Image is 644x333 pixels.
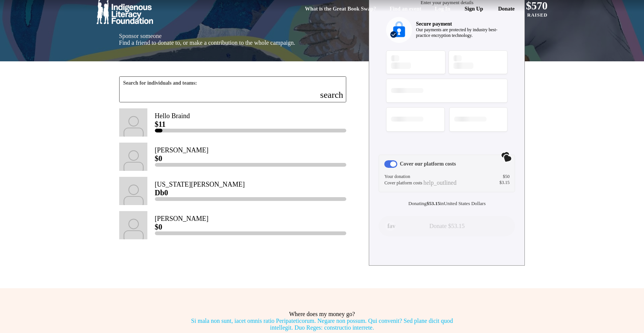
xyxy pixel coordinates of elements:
p: Our payments are protected by industry best-practice encryption technology. [416,27,508,38]
td: $3.15 [487,180,509,187]
a: Log In [430,3,455,14]
td: Your donation [384,174,487,180]
i: help_outlined [423,180,456,186]
a: Find an event [385,3,426,14]
p: Donating in United States Dollars [379,201,515,207]
button: Cover our platform costs [384,160,397,168]
a: What is the Great Book Swap? [300,3,381,14]
i: search [320,90,343,99]
span: Raised [527,12,547,18]
td: $50 [487,174,509,180]
span: Find a friend to donate to, or make a contribution to the whole campaign. [119,40,295,46]
span: Sponsor someone [119,33,162,39]
td: Cover platform costs [384,180,487,187]
div: Paginated content [119,108,347,239]
b: $53.15 [427,201,440,206]
span: Si mala non sunt, iacet omnis ratio Peripateticorum. Negare non possum. Qui convenit? Sed plane d... [191,318,453,331]
a: Donate [493,2,520,15]
a: Sign Up [459,2,488,15]
span: Where does my money go? [289,311,355,317]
